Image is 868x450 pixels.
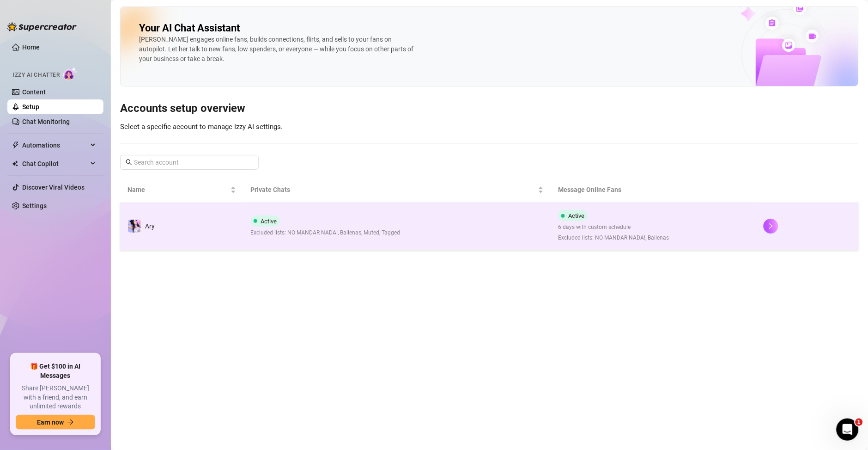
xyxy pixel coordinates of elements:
[16,384,95,411] span: Share [PERSON_NAME] with a friend, and earn unlimited rewards
[134,157,246,167] input: Search account
[22,118,70,125] a: Chat Monitoring
[22,43,40,51] a: Home
[22,184,85,191] a: Discover Viral Videos
[764,219,778,234] button: right
[22,138,88,153] span: Automations
[12,142,19,149] span: thunderbolt
[13,71,60,80] span: Izzy AI Chatter
[126,159,132,166] span: search
[37,419,64,426] span: Earn now
[128,220,141,233] img: Ary
[837,419,859,441] iframe: Intercom live chat
[558,223,669,232] span: 6 days with custom schedule
[67,419,74,425] span: arrow-right
[22,202,47,210] a: Settings
[251,228,401,237] span: Excluded lists: NO MANDAR NADA!, Ballenas, Muted, Tagged
[139,22,240,35] h2: Your AI Chat Assistant
[558,234,669,242] span: Excluded lists: NO MANDAR NADA!, Ballenas
[551,177,756,203] th: Message Online Fans
[16,362,95,380] span: 🎁 Get $100 in AI Messages
[120,177,243,203] th: Name
[16,415,95,430] button: Earn nowarrow-right
[12,160,18,167] img: Chat Copilot
[120,123,283,131] span: Select a specific account to manage Izzy AI settings.
[22,103,39,111] a: Setup
[120,101,859,116] h3: Accounts setup overview
[22,88,46,96] a: Content
[856,419,863,426] span: 1
[768,223,774,229] span: right
[139,35,416,64] div: [PERSON_NAME] engages online fans, builds connections, flirts, and sells to your fans on autopilo...
[251,185,536,195] span: Private Chats
[569,212,585,219] span: Active
[7,22,77,31] img: logo-BBDzfeDw.svg
[145,222,155,230] span: Ary
[63,67,78,80] img: AI Chatter
[127,185,229,195] span: Name
[22,156,88,171] span: Chat Copilot
[261,218,277,225] span: Active
[243,177,551,203] th: Private Chats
